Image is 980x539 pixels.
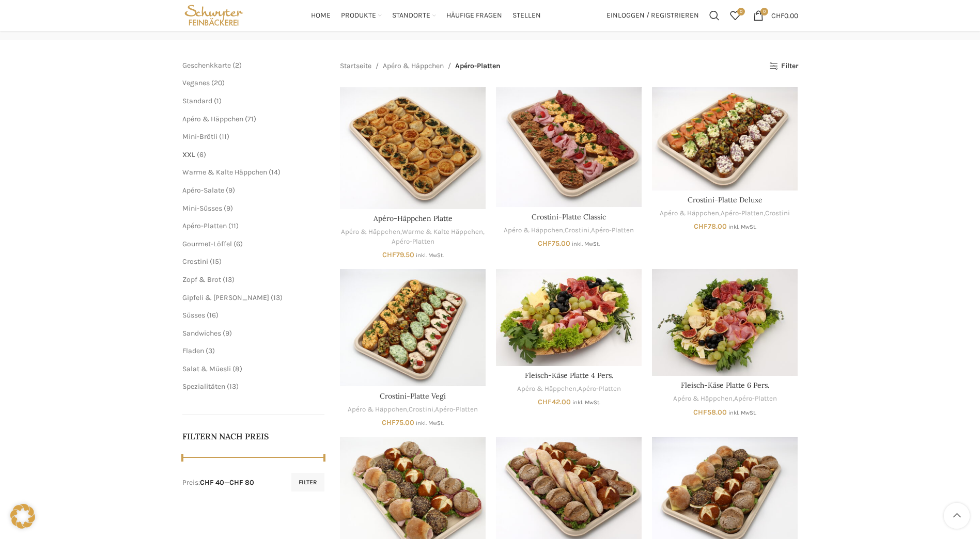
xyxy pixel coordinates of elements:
[236,240,240,248] span: 6
[681,381,769,390] a: Fleisch-Käse Platte 6 Pers.
[725,5,745,26] a: 0
[737,8,745,15] span: 0
[382,250,414,259] bdi: 79.50
[380,391,446,401] a: Crostini-Platte Vegi
[374,214,453,223] a: Apéro-Häppchen Platte
[182,115,243,123] a: Apéro & Häppchen
[748,5,803,26] a: 0 CHF0.00
[222,132,227,141] span: 11
[572,399,600,406] small: inkl. MwSt.
[392,237,434,247] a: Apéro-Platten
[229,478,254,487] span: CHF 80
[769,62,798,71] a: Filter
[182,204,222,213] a: Mini-Süsses
[760,8,768,15] span: 0
[771,11,798,20] bdi: 0.00
[341,5,382,26] a: Produkte
[517,384,577,394] a: Apéro & Häppchen
[182,275,221,284] a: Zopf & Brot
[538,398,571,406] bdi: 42.00
[688,195,763,204] a: Crostini-Platte Deluxe
[704,5,725,26] div: Suchen
[182,78,210,87] a: Veganes
[382,250,396,259] span: CHF
[728,409,756,416] small: inkl. MwSt.
[182,168,267,177] span: Warme & Kalte Häppchen
[606,12,699,19] span: Einloggen / Registrieren
[182,311,205,320] a: Süsses
[182,97,212,105] span: Standard
[601,5,704,26] a: Einloggen / Registrieren
[182,346,204,355] a: Fladen
[311,5,331,26] a: Home
[512,5,541,26] a: Stellen
[182,150,195,159] span: XXL
[182,186,224,195] a: Apéro-Salate
[382,418,414,427] bdi: 75.00
[311,11,331,21] span: Home
[392,5,436,26] a: Standorte
[734,394,777,404] a: Apéro-Platten
[652,269,798,376] a: Fleisch-Käse Platte 6 Pers.
[721,209,764,218] a: Apéro-Platten
[228,186,232,195] span: 9
[182,221,227,230] span: Apéro-Platten
[944,503,970,529] a: Scroll to top button
[251,5,601,26] div: Main navigation
[273,293,280,302] span: 13
[182,364,231,373] span: Salat & Müesli
[182,132,217,141] span: Mini-Brötli
[208,346,212,355] span: 3
[416,252,444,259] small: inkl. MwSt.
[652,87,798,190] a: Crostini-Platte Deluxe
[694,222,708,231] span: CHF
[214,78,222,87] span: 20
[200,478,224,487] span: CHF 40
[226,204,230,213] span: 9
[496,384,642,394] div: ,
[455,60,501,72] span: Apéro-Platten
[565,226,589,235] a: Crostini
[340,405,486,415] div: , ,
[728,224,756,230] small: inkl. MwSt.
[182,240,232,248] span: Gourmet-Löffel
[341,227,400,237] a: Apéro & Häppchen
[182,293,269,302] a: Gipfeli & [PERSON_NAME]
[512,11,541,21] span: Stellen
[209,311,216,320] span: 16
[348,405,407,415] a: Apéro & Häppchen
[538,239,552,248] span: CHF
[591,226,634,235] a: Apéro-Platten
[225,329,229,338] span: 9
[247,115,254,123] span: 71
[340,60,501,72] nav: Breadcrumb
[538,239,570,248] bdi: 75.00
[235,364,240,373] span: 8
[341,11,376,21] span: Produkte
[496,226,642,235] div: , ,
[212,257,219,266] span: 15
[402,227,483,237] a: Warme & Kalte Häppchen
[229,382,236,391] span: 13
[199,150,204,159] span: 6
[660,209,719,218] a: Apéro & Häppchen
[216,97,219,105] span: 1
[771,11,784,20] span: CHF
[182,382,225,391] a: Spezialitäten
[182,61,231,70] a: Geschenkkarte
[409,405,433,415] a: Crostini
[532,212,606,221] a: Crostini-Platte Classic
[182,431,325,442] h5: Filtern nach Preis
[392,11,430,21] span: Standorte
[182,329,221,338] a: Sandwiches
[572,241,600,247] small: inkl. MwSt.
